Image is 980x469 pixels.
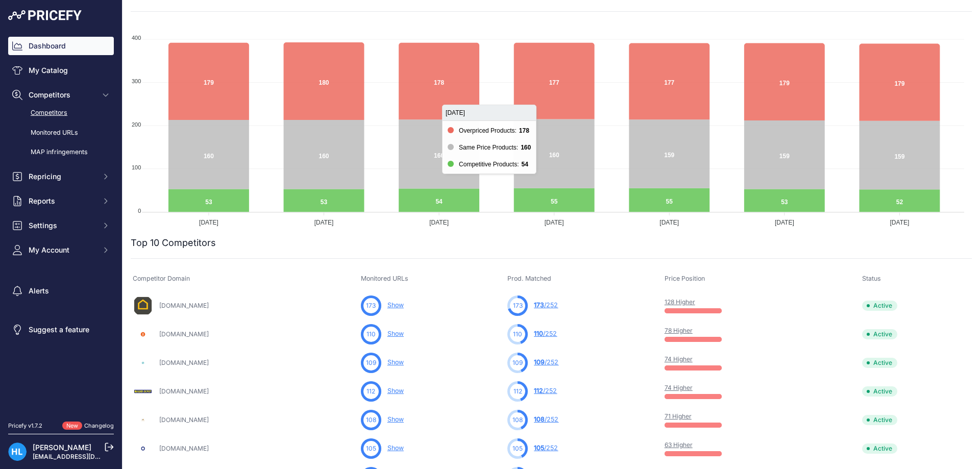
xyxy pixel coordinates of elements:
a: [EMAIL_ADDRESS][DOMAIN_NAME] [33,453,139,460]
a: Show [387,415,404,423]
span: Active [862,329,897,339]
a: Changelog [84,422,114,429]
button: Settings [8,216,114,235]
span: 112 [534,387,543,394]
a: 112/252 [534,387,557,394]
a: Suggest a feature [8,320,114,339]
a: 63 Higher [665,441,693,449]
a: Show [387,330,404,337]
img: Pricefy Logo [8,10,82,20]
span: Settings [29,220,95,231]
span: 108 [512,415,523,425]
a: Alerts [8,282,114,300]
tspan: [DATE] [199,219,218,226]
tspan: [DATE] [775,219,794,226]
span: 109 [366,358,376,367]
span: 105 [366,444,376,453]
span: Active [862,358,897,368]
a: [DOMAIN_NAME] [159,445,209,452]
span: 105 [512,444,523,453]
a: [DOMAIN_NAME] [159,416,209,424]
a: [DOMAIN_NAME] [159,330,209,338]
span: Reports [29,196,95,206]
a: Show [387,301,404,309]
span: 173 [534,301,544,309]
tspan: 300 [132,78,141,84]
a: Show [387,444,404,452]
span: 112 [366,387,375,396]
a: [DOMAIN_NAME] [159,387,209,395]
a: 173/252 [534,301,558,309]
a: Show [387,358,404,366]
a: 105/252 [534,444,558,452]
span: Status [862,275,881,282]
span: 112 [513,387,522,396]
span: Active [862,415,897,425]
button: Repricing [8,167,114,186]
span: My Account [29,245,95,255]
tspan: [DATE] [314,219,334,226]
span: 108 [534,415,545,423]
div: Pricefy v1.7.2 [8,422,42,430]
a: 74 Higher [665,355,693,363]
span: 110 [513,330,522,339]
tspan: [DATE] [429,219,449,226]
span: 173 [366,301,376,310]
a: My Catalog [8,61,114,80]
span: Active [862,386,897,397]
span: Price Position [665,275,705,282]
a: Show [387,387,404,394]
a: [PERSON_NAME] [33,443,91,452]
span: 110 [534,330,543,337]
a: Competitors [8,104,114,122]
button: Reports [8,192,114,210]
span: 109 [534,358,545,366]
a: 74 Higher [665,384,693,391]
span: 109 [512,358,523,367]
a: 78 Higher [665,327,693,334]
button: Competitors [8,86,114,104]
span: Active [862,301,897,311]
span: 110 [366,330,376,339]
a: Monitored URLs [8,124,114,142]
nav: Sidebar [8,37,114,409]
span: 108 [366,415,376,425]
span: Repricing [29,171,95,182]
a: [DOMAIN_NAME] [159,302,209,309]
button: My Account [8,241,114,259]
tspan: 100 [132,164,141,170]
a: 110/252 [534,330,557,337]
span: Active [862,443,897,454]
span: 173 [513,301,523,310]
h2: Top 10 Competitors [131,236,216,250]
span: Competitors [29,90,95,100]
span: Prod. Matched [507,275,551,282]
tspan: [DATE] [659,219,679,226]
span: New [62,422,82,430]
a: [DOMAIN_NAME] [159,359,209,366]
a: 71 Higher [665,412,692,420]
tspan: [DATE] [890,219,910,226]
a: Dashboard [8,37,114,55]
a: MAP infringements [8,143,114,161]
tspan: 200 [132,121,141,128]
a: 108/252 [534,415,558,423]
tspan: [DATE] [545,219,564,226]
a: 128 Higher [665,298,695,306]
span: Competitor Domain [133,275,190,282]
a: 109/252 [534,358,558,366]
span: 105 [534,444,544,452]
span: Monitored URLs [361,275,408,282]
tspan: 0 [138,208,141,214]
tspan: 400 [132,35,141,41]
